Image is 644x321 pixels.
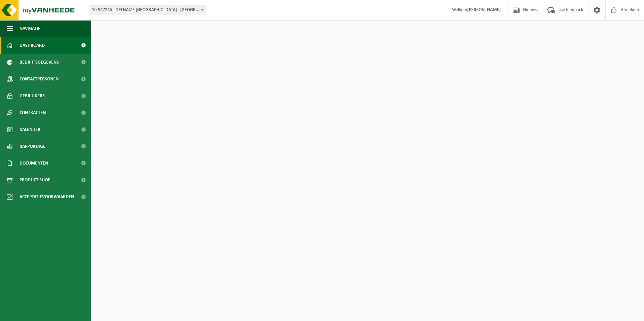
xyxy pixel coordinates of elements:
span: 10-947245 - DELHAIZE SINT-MICHIELS - SINT-MICHIELS [89,5,206,15]
span: Navigatie [20,20,40,37]
span: Product Shop [20,172,50,188]
span: Gebruikers [20,87,45,104]
span: Contracten [20,104,46,121]
strong: [PERSON_NAME] [467,7,501,12]
span: Bedrijfsgegevens [20,54,59,71]
span: Kalender [20,121,40,138]
span: Acceptatievoorwaarden [20,188,74,205]
span: Contactpersonen [20,71,59,87]
span: Documenten [20,155,48,172]
span: Dashboard [20,37,45,54]
span: 10-947245 - DELHAIZE SINT-MICHIELS - SINT-MICHIELS [89,5,206,15]
span: Rapportage [20,138,45,155]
